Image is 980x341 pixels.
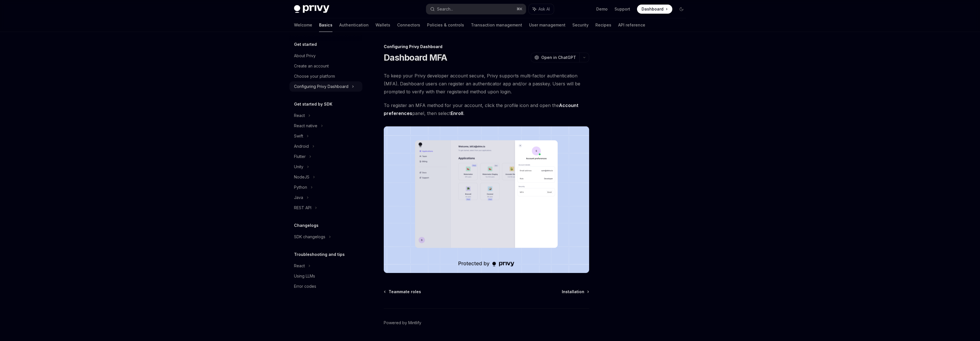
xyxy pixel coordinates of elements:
[289,51,362,61] a: About Privy
[294,101,332,108] h5: Get started by SDK
[294,273,315,280] div: Using LLMs
[677,5,686,14] button: Toggle dark mode
[538,6,550,12] span: Ask AI
[294,184,307,191] div: Python
[294,174,309,180] div: NodeJS
[289,61,362,71] a: Create an account
[384,52,447,63] h1: Dashboard MFA
[294,143,309,150] div: Android
[294,83,348,90] div: Configuring Privy Dashboard
[384,72,589,96] span: To keep your Privy developer account secure, Privy supports multi-factor authentication (MFA). Da...
[319,18,332,32] a: Basics
[294,233,325,240] div: SDK changelogs
[595,18,611,32] a: Recipes
[289,271,362,281] a: Using LLMs
[541,55,576,60] span: Open in ChatGPT
[294,153,306,160] div: Flutter
[471,18,522,32] a: Transaction management
[562,289,584,295] span: Installation
[529,18,565,32] a: User management
[637,5,672,14] a: Dashboard
[294,283,316,290] div: Error codes
[339,18,369,32] a: Authentication
[384,101,589,117] span: To register an MFA method for your account, click the profile icon and open the panel, then select .
[572,18,589,32] a: Security
[294,122,317,129] div: React native
[294,52,316,59] div: About Privy
[529,4,554,14] button: Ask AI
[294,133,303,139] div: Swift
[614,6,630,12] a: Support
[437,6,453,13] div: Search...
[384,126,589,273] img: images/dashboard-mfa-1.png
[384,44,589,50] div: Configuring Privy Dashboard
[294,222,318,229] h5: Changelogs
[516,7,522,11] span: ⌘ K
[642,6,663,12] span: Dashboard
[389,289,421,295] span: Teammate roles
[294,194,303,201] div: Java
[397,18,420,32] a: Connectors
[596,6,608,12] a: Demo
[294,163,303,170] div: Unity
[384,289,421,295] a: Teammate roles
[294,262,305,269] div: React
[531,53,579,62] button: Open in ChatGPT
[294,63,329,69] div: Create an account
[384,320,421,326] a: Powered by Mintlify
[426,4,526,14] button: Search...⌘K
[289,71,362,81] a: Choose your platform
[427,18,464,32] a: Policies & controls
[294,73,335,80] div: Choose your platform
[375,18,390,32] a: Wallets
[294,112,305,119] div: React
[451,110,463,116] strong: Enroll
[294,41,317,48] h5: Get started
[618,18,645,32] a: API reference
[294,18,312,32] a: Welcome
[289,281,362,291] a: Error codes
[294,251,345,258] h5: Troubleshooting and tips
[294,204,311,211] div: REST API
[562,289,589,295] a: Installation
[294,5,329,13] img: dark logo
